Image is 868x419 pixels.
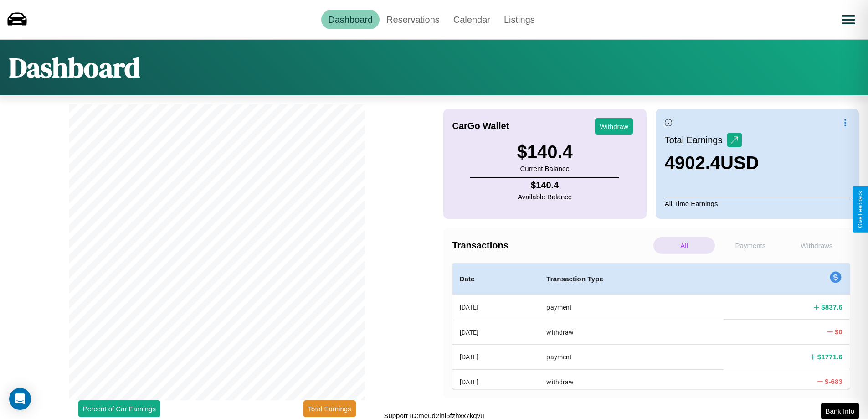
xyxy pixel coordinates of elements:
a: Dashboard [321,10,380,29]
p: All Time Earnings [665,197,850,210]
button: Withdraw [595,118,633,135]
th: withdraw [539,320,724,344]
th: [DATE] [452,320,539,344]
h4: Date [460,274,532,285]
h4: $ 0 [835,327,842,336]
a: Reservations [380,10,447,29]
h4: $ 837.6 [821,302,842,312]
p: Total Earnings [665,132,727,148]
p: Available Balance [518,191,572,203]
h4: $ -683 [825,377,842,386]
h3: 4902.4 USD [665,153,759,173]
h4: $ 140.4 [518,180,572,191]
th: [DATE] [452,369,539,394]
th: payment [539,345,724,369]
p: Payments [719,237,781,254]
p: Withdraws [786,237,847,254]
h1: Dashboard [9,49,140,86]
button: Percent of Car Earnings [78,400,160,417]
h4: $ 1771.6 [817,352,842,362]
button: Total Earnings [303,400,356,417]
a: Listings [497,10,542,29]
h4: Transaction Type [546,274,716,285]
a: Calendar [447,10,497,29]
th: [DATE] [452,295,539,320]
th: payment [539,295,724,320]
th: [DATE] [452,345,539,369]
button: Open menu [836,7,861,32]
th: withdraw [539,369,724,394]
h4: CarGo Wallet [452,121,509,131]
div: Give Feedback [857,191,863,228]
p: Current Balance [517,162,572,175]
p: All [653,237,715,254]
h4: Transactions [452,240,651,251]
div: Open Intercom Messenger [9,388,31,410]
h3: $ 140.4 [517,142,572,162]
